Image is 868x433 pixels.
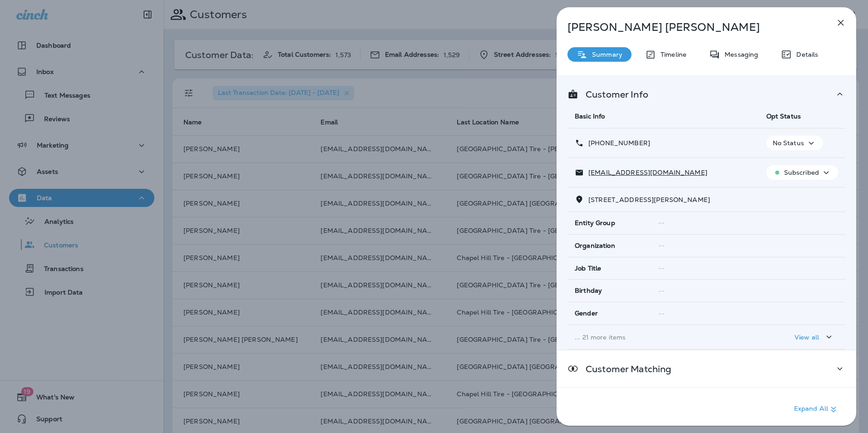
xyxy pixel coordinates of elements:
span: -- [658,310,665,318]
button: No Status [766,136,823,150]
span: Organization [575,242,615,250]
p: View all [794,334,819,341]
p: [PHONE_NUMBER] [584,139,650,147]
p: Subscribed [784,169,819,176]
p: Timeline [656,51,686,58]
span: [STREET_ADDRESS][PERSON_NAME] [588,196,710,204]
p: Details [792,51,818,58]
p: [EMAIL_ADDRESS][DOMAIN_NAME] [584,169,707,176]
button: View all [791,329,838,345]
p: ... 21 more items [575,334,752,341]
button: Expand All [790,401,843,418]
p: Summary [587,51,622,58]
p: Customer Matching [578,365,671,373]
span: Birthday [575,287,602,295]
span: Opt Status [766,112,801,120]
p: Expand All [794,404,839,415]
button: Subscribed [766,165,838,180]
span: -- [658,219,665,227]
span: Basic Info [575,112,605,120]
span: -- [658,241,665,250]
p: Messaging [720,51,758,58]
span: -- [658,287,665,295]
p: No Status [773,139,804,147]
p: [PERSON_NAME] [PERSON_NAME] [567,21,815,34]
p: Customer Info [578,91,648,98]
span: Job Title [575,265,601,272]
span: -- [658,264,665,272]
span: Entity Group [575,219,615,227]
span: Gender [575,310,598,317]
